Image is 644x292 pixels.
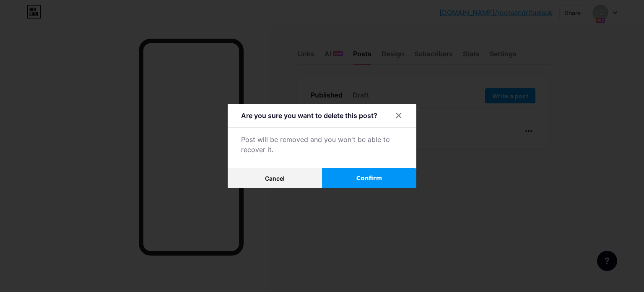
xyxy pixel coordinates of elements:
[265,175,285,182] span: Cancel
[241,110,377,121] div: Are you sure you want to delete this post?
[322,168,416,188] button: Confirm
[356,174,382,183] span: Confirm
[228,168,322,188] button: Cancel
[241,134,403,155] div: Post will be removed and you won't be able to recover it.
